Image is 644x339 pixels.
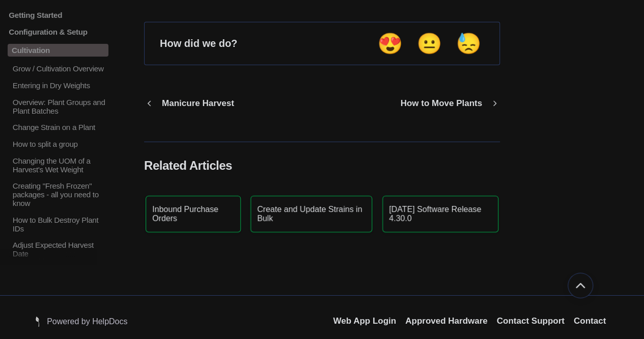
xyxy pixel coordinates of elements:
[152,205,234,223] p: Inbound Purchase Orders
[47,317,127,326] span: Powered by HelpDocs
[8,139,108,148] a: How to split a group
[154,98,242,109] p: Manicure Harvest
[8,215,108,232] a: How to Bulk Destroy Plant IDs
[8,241,108,258] a: Adjust Expected Harvest Date
[8,181,108,207] a: Creating "Fresh Frozen" packages - all you need to know
[8,43,108,56] a: Cultivation
[574,316,606,326] a: Contact
[393,98,490,109] p: How to Move Plants
[12,139,108,148] p: How to split a group
[405,316,488,326] a: Opens in a new tab
[8,64,108,73] a: Grow / Cultivation Overview
[36,316,42,326] a: Opens in a new tab
[12,81,108,89] p: Entering in Dry Weights
[8,27,108,36] a: Configuration & Setup
[374,31,406,56] button: Positive feedback button
[250,196,372,232] a: Create and Update Strains in Bulk
[144,90,242,117] a: Go to previous article Manicure Harvest
[36,317,39,327] img: Flourish Help Center
[8,10,108,19] a: Getting Started
[389,205,492,223] p: [DATE] Software Release 4.30.0
[12,241,108,258] p: Adjust Expected Harvest Date
[453,31,484,56] button: Negative feedback button
[12,156,108,173] p: Changing the UOM of a Harvest's Wet Weight
[8,97,108,115] a: Overview: Plant Groups and Plant Batches
[382,196,498,232] a: [DATE] Software Release 4.30.0
[144,159,500,173] h4: Related Articles
[568,273,593,298] button: Go back to top of document
[12,97,108,115] p: Overview: Plant Groups and Plant Batches
[12,215,108,232] p: How to Bulk Destroy Plant IDs
[12,64,108,73] p: Grow / Cultivation Overview
[8,81,108,89] a: Entering in Dry Weights
[12,181,108,207] p: Creating "Fresh Frozen" packages - all you need to know
[8,123,108,132] a: Change Strain on a Plant
[42,316,127,326] a: Opens in a new tab
[8,156,108,173] a: Changing the UOM of a Harvest's Wet Weight
[333,316,396,326] a: Opens in a new tab
[12,123,108,132] p: Change Strain on a Plant
[257,205,366,223] p: Create and Update Strains in Bulk
[413,31,445,56] button: Neutral feedback button
[497,316,565,326] a: Opens in a new tab
[146,196,241,232] a: Inbound Purchase Orders
[160,38,237,49] p: How did we do?
[393,90,500,117] a: Go to next article How to Move Plants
